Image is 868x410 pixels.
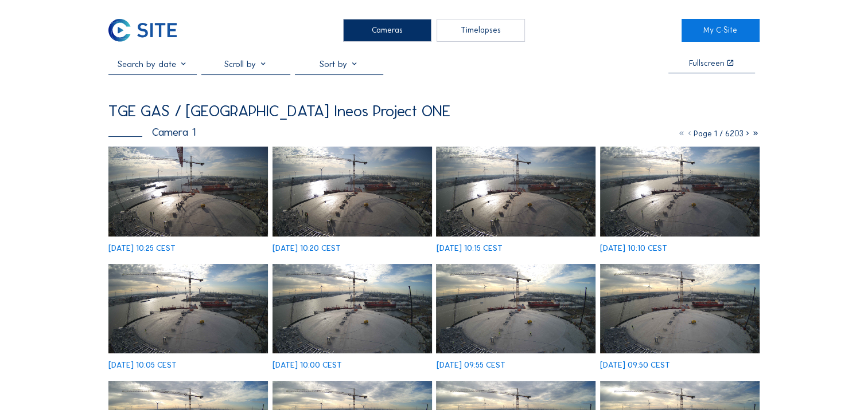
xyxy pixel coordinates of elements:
[108,103,450,119] div: TGE GAS / [GEOGRAPHIC_DATA] Ineos Project ONE
[436,147,595,236] img: image_53100045
[689,60,725,68] div: Fullscreen
[108,147,268,236] img: image_53100305
[108,19,177,42] img: C-SITE Logo
[437,19,525,42] div: Timelapses
[436,245,502,253] div: [DATE] 10:15 CEST
[600,245,667,253] div: [DATE] 10:10 CEST
[682,19,760,42] a: My C-Site
[600,264,760,353] img: image_53099401
[343,19,431,42] div: Cameras
[108,361,177,369] div: [DATE] 10:05 CEST
[273,147,432,236] img: image_53100241
[436,264,595,353] img: image_53099561
[273,264,432,353] img: image_53099627
[600,361,670,369] div: [DATE] 09:50 CEST
[273,245,341,253] div: [DATE] 10:20 CEST
[694,129,744,139] span: Page 1 / 6203
[436,361,505,369] div: [DATE] 09:55 CEST
[108,58,197,69] input: Search by date 󰅀
[108,245,176,253] div: [DATE] 10:25 CEST
[108,19,186,42] a: C-SITE Logo
[273,361,342,369] div: [DATE] 10:00 CEST
[108,127,196,138] div: Camera 1
[108,264,268,353] img: image_53099790
[600,147,760,236] img: image_53099966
